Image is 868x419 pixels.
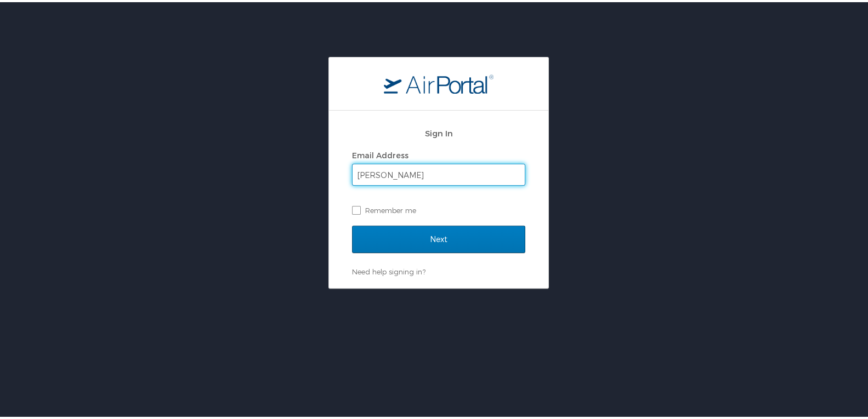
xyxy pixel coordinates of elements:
label: Email Address [352,148,409,158]
a: Need help signing in? [352,265,426,274]
input: Next [352,223,525,251]
h2: Sign In [352,125,525,137]
img: logo [384,72,493,91]
label: Remember me [352,200,525,216]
